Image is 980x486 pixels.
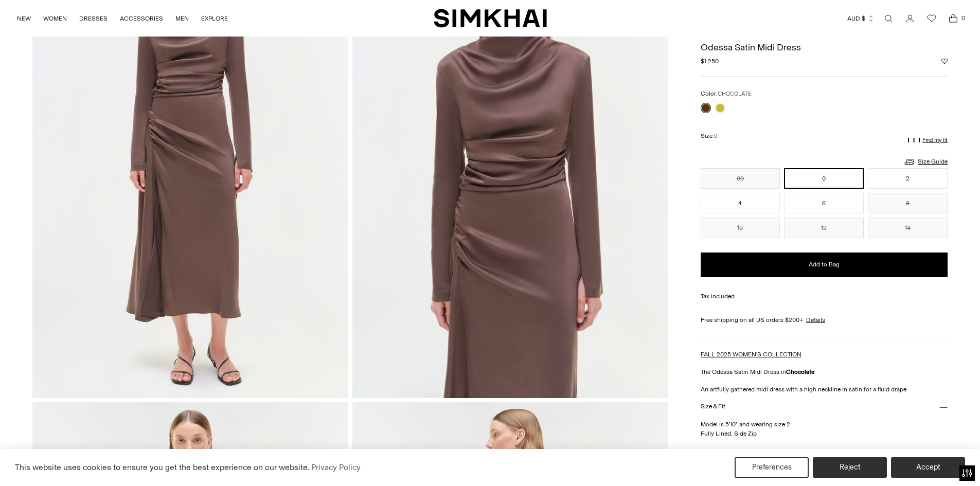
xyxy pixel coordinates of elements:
button: 00 [701,168,780,189]
span: CHOCOLATE [718,91,751,97]
span: $1,250 [701,57,719,66]
a: DRESSES [79,7,108,30]
button: 0 [784,168,864,189]
a: MEN [175,7,189,30]
div: Free shipping on all US orders $200+ [701,315,948,325]
p: Model is 5'10" and wearing size 2 Fully Lined, Side Zip [701,420,948,438]
a: Open cart modal [943,8,964,29]
span: This website uses cookies to ensure you get the best experience on our website. [15,462,310,472]
button: 4 [701,193,780,213]
div: Tax included. [701,292,948,301]
a: Details [806,315,825,325]
button: Add to Bag [701,253,948,277]
button: Add to Wishlist [941,58,948,64]
label: Size: [701,131,718,141]
button: Preferences [735,457,809,478]
span: 0 [958,13,968,23]
strong: Chocolate [786,368,815,375]
a: ACCESSORIES [120,7,163,30]
a: WOMEN [43,7,67,30]
a: Size Guide [903,155,948,168]
a: Wishlist [921,8,942,29]
button: 8 [868,193,948,213]
p: The Odessa Satin Midi Dress in [701,367,948,376]
button: Size & Fit [701,394,948,420]
span: Add to Bag [809,260,840,269]
label: Color: [701,89,751,99]
button: 14 [868,218,948,238]
button: 2 [868,168,948,189]
button: Reject [813,457,887,478]
h3: Size & Fit [701,403,725,410]
button: 12 [784,218,864,238]
span: 0 [714,133,718,139]
a: SIMKHAI [434,8,547,28]
button: 6 [784,193,864,213]
a: Go to the account page [900,8,920,29]
button: Accept [891,457,965,478]
p: An artfully gathered midi dress with a high neckline in satin for a fluid drape. [701,385,948,394]
button: AUD $ [847,7,875,30]
button: 10 [701,218,780,238]
a: EXPLORE [201,7,228,30]
h1: Odessa Satin Midi Dress [701,43,948,52]
a: NEW [17,7,31,30]
a: Open search modal [878,8,899,29]
a: Privacy Policy (opens in a new tab) [310,460,362,475]
a: FALL 2025 WOMEN'S COLLECTION [701,351,801,358]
